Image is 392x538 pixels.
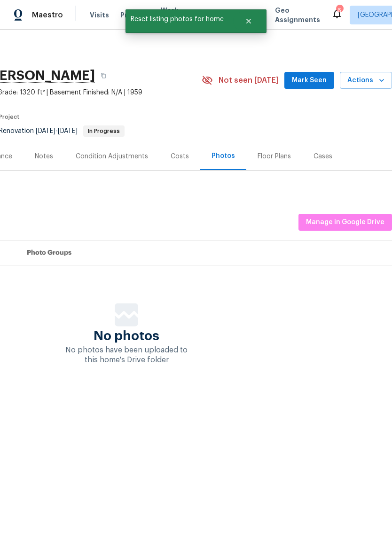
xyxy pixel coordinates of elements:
[233,12,264,31] button: Close
[19,241,392,265] th: Photo Groups
[298,214,392,231] button: Manage in Google Drive
[171,152,189,161] div: Costs
[336,6,343,15] div: 6
[65,346,188,364] span: No photos have been uploaded to this home's Drive folder
[284,72,334,89] button: Mark Seen
[84,128,124,134] span: In Progress
[275,6,320,24] span: Geo Assignments
[212,151,235,161] div: Photos
[161,6,185,24] span: Work Orders
[314,152,332,161] div: Cases
[58,128,78,134] span: [DATE]
[340,72,392,89] button: Actions
[258,152,291,161] div: Floor Plans
[292,75,327,86] span: Mark Seen
[120,10,149,20] span: Projects
[76,152,148,161] div: Condition Adjustments
[36,128,78,134] span: -
[32,10,63,20] span: Maestro
[94,331,159,341] span: No photos
[306,217,384,228] span: Manage in Google Drive
[125,9,233,29] span: Reset listing photos for home
[35,152,53,161] div: Notes
[95,67,112,84] button: Copy Address
[219,76,279,85] span: Not seen [DATE]
[347,75,384,86] span: Actions
[90,10,109,20] span: Visits
[36,128,55,134] span: [DATE]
